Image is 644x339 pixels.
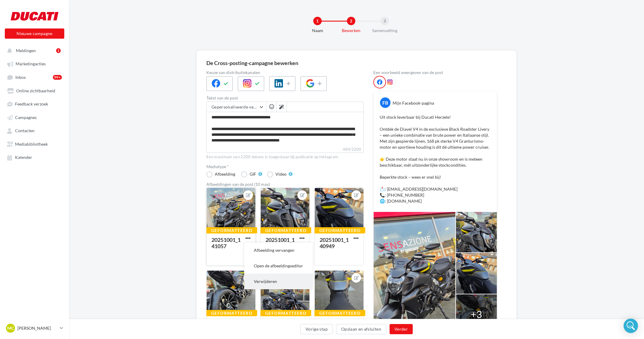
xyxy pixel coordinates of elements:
[244,274,313,289] button: Verwijderen
[4,72,65,83] a: Inbox99+
[215,172,235,176] div: Afbeelding
[275,172,287,176] div: Video
[53,75,62,80] div: 99+
[206,146,364,153] label: 484/2200
[266,236,295,249] div: 20251001_140856
[260,310,311,317] div: Geformatteerd
[5,323,64,334] a: MC [PERSON_NAME]
[366,28,404,34] div: Samenvatting
[15,141,48,147] span: Mediabibliotheek
[206,165,364,169] label: Mediatype *
[16,61,46,67] span: Marketingacties
[332,28,370,34] div: Bewerken
[206,182,364,186] div: Afbeeldingen van de post (10 max)
[16,88,55,93] span: Online zichtbaarheid
[300,324,333,334] button: Vorige stap
[4,112,65,123] a: Campagnes
[4,45,63,56] button: Meldingen 1
[211,236,241,249] div: 20251001_141057
[5,28,64,39] button: Nieuwe campagne
[206,227,257,234] div: Geformatteerd
[15,102,48,107] span: Feedback verzoek
[4,98,65,109] a: Feedback verzoek
[56,48,61,53] div: 1
[381,17,389,25] div: 3
[380,97,390,108] div: FB
[347,17,355,25] div: 2
[313,17,322,25] div: 1
[16,48,36,53] span: Meldingen
[211,104,262,109] span: Gepersonaliseerde velden
[314,227,365,234] div: Geformatteerd
[373,70,497,75] div: Een voorbeeld weergeven van de post
[206,96,364,100] label: Tekst van de post
[260,227,311,234] div: Geformatteerd
[15,75,26,80] span: Inbox
[314,310,365,317] div: Geformatteerd
[250,172,256,176] div: GIF
[244,258,313,274] button: Open de afbeeldingseditor
[17,325,57,331] p: [PERSON_NAME]
[380,114,491,204] p: Uit stock leverbaar bij Ducati Herzele! Ontdek de Diavel V4 in de exclusieve Black Roadster Liver...
[320,236,349,249] div: 20251001_140949
[15,115,37,120] span: Campagnes
[244,242,313,258] button: Afbeelding vervangen
[207,102,266,112] button: Gepersonaliseerde velden
[4,138,65,149] a: Mediabibliotheek
[15,128,35,133] span: Contacten
[471,308,482,321] div: +3
[7,325,14,331] span: MC
[298,28,337,34] div: Naam
[4,58,65,69] a: Marketingacties
[206,60,298,66] div: De Cross-posting-campagne bewerken
[206,70,364,75] label: Keuze van distributiekanalen
[393,100,434,106] div: Mijn Facebook-pagina
[4,125,65,136] a: Contacten
[624,319,638,333] div: Open Intercom Messenger
[336,324,386,334] button: Opslaan en afsluiten
[206,310,257,317] div: Geformatteerd
[390,324,413,334] button: Verder
[206,154,364,160] div: Een maximum van 2200 tekens is toegestaan bij publicatie op Instagram.
[4,85,65,96] a: Online zichtbaarheid
[4,152,65,162] a: Kalender
[15,155,32,160] span: Kalender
